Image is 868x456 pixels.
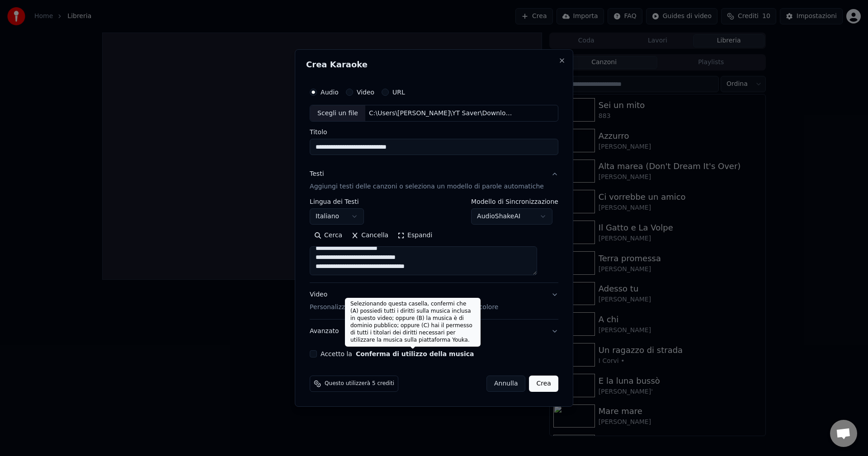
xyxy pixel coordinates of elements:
[310,129,558,136] label: Titolo
[310,199,558,283] div: TestiAggiungi testi delle canzoni o seleziona un modello di parole automatiche
[471,199,558,205] label: Modello di Sincronizzazione
[325,380,394,387] span: Questo utilizzerà 5 crediti
[306,61,562,69] h2: Crea Karaoke
[321,351,474,357] label: Accetto la
[357,89,374,95] label: Video
[392,89,405,95] label: URL
[310,183,544,192] p: Aggiungi testi delle canzoni o seleziona un modello di parole automatiche
[310,170,324,179] div: Testi
[356,351,474,357] button: Accetto la
[529,376,558,392] button: Crea
[310,105,365,122] div: Scegli un file
[347,229,393,243] button: Cancella
[310,229,347,243] button: Cerca
[365,109,519,118] div: C:\Users\[PERSON_NAME]\YT Saver\Download\01 Generale.[MEDICAL_DATA]
[310,199,364,205] label: Lingua dei Testi
[393,229,437,243] button: Espandi
[345,298,481,347] div: Selezionando questa casella, confermi che (A) possiedi tutti i diritti sulla musica inclusa in qu...
[321,89,339,95] label: Audio
[310,320,558,343] button: Avanzato
[310,283,558,320] button: VideoPersonalizza il video karaoke: usa immagine, video o colore
[310,163,558,199] button: TestiAggiungi testi delle canzoni o seleziona un modello di parole automatiche
[310,303,498,312] p: Personalizza il video karaoke: usa immagine, video o colore
[486,376,526,392] button: Annulla
[310,291,498,312] div: Video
